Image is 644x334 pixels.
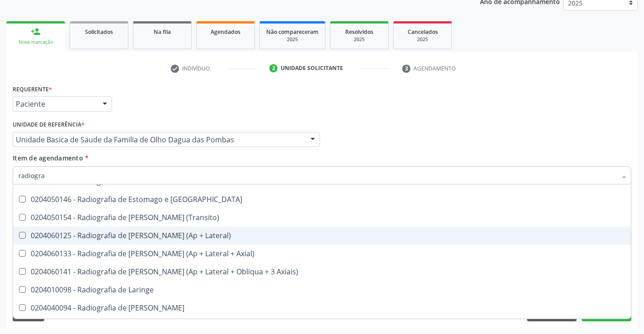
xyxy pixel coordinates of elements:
[16,135,301,144] span: Unidade Basica de Saude da Familia de Olho Dagua das Pombas
[19,250,625,257] div: 0204060133 - Radiografia de [PERSON_NAME] (Ap + Lateral + Axial)
[85,28,113,36] span: Solicitados
[19,214,625,221] div: 0204050154 - Radiografia de [PERSON_NAME] (Transito)
[19,286,625,293] div: 0204010098 - Radiografia de Laringe
[269,64,277,72] div: 2
[31,27,41,37] div: person_add
[19,268,625,275] div: 0204060141 - Radiografia de [PERSON_NAME] (Ap + Lateral + Obliqua + 3 Axiais)
[266,36,319,43] div: 2025
[13,154,83,162] span: Item de agendamento
[154,28,171,36] span: Na fila
[13,39,59,46] div: Nova marcação
[19,196,625,203] div: 0204050146 - Radiografia de Estomago e [GEOGRAPHIC_DATA]
[400,36,445,43] div: 2025
[345,28,373,36] span: Resolvidos
[281,64,343,72] div: Unidade solicitante
[16,99,94,108] span: Paciente
[337,36,382,43] div: 2025
[211,28,240,36] span: Agendados
[19,304,625,311] div: 0204040094 - Radiografia de [PERSON_NAME]
[19,232,625,239] div: 0204060125 - Radiografia de [PERSON_NAME] (Ap + Lateral)
[13,118,85,132] label: Unidade de referência
[13,82,52,96] label: Requerente
[266,28,319,36] span: Não compareceram
[408,28,438,36] span: Cancelados
[19,166,616,184] input: Buscar por procedimentos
